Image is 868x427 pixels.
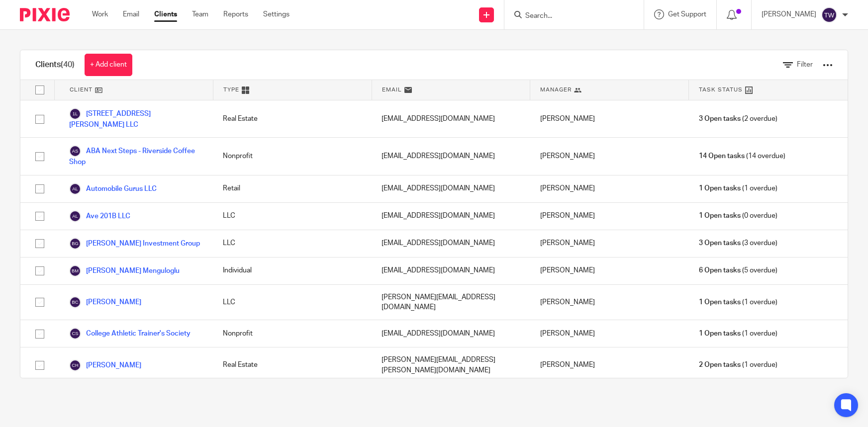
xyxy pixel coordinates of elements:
[699,211,741,221] span: 1 Open tasks
[223,85,239,94] span: Type
[69,145,81,157] img: svg%3E
[213,257,372,284] div: Individual
[699,238,741,248] span: 3 Open tasks
[123,9,139,19] a: Email
[699,211,777,221] span: (0 overdue)
[69,238,81,250] img: svg%3E
[69,265,180,277] a: [PERSON_NAME] Menguloglu
[699,265,777,275] span: (5 overdue)
[213,230,372,257] div: LLC
[372,203,530,230] div: [EMAIL_ADDRESS][DOMAIN_NAME]
[372,100,530,137] div: [EMAIL_ADDRESS][DOMAIN_NAME]
[699,297,741,307] span: 1 Open tasks
[530,257,689,284] div: [PERSON_NAME]
[699,238,777,248] span: (3 overdue)
[30,81,49,99] input: Select all
[69,296,141,308] a: [PERSON_NAME]
[699,85,743,94] span: Task Status
[69,359,81,371] img: svg%3E
[69,210,81,222] img: svg%3E
[213,100,372,137] div: Real Estate
[69,265,81,277] img: svg%3E
[70,85,93,94] span: Client
[699,183,741,193] span: 1 Open tasks
[61,61,75,69] span: (40)
[35,60,75,70] h1: Clients
[69,183,81,195] img: svg%3E
[192,9,208,19] a: Team
[69,296,81,308] img: svg%3E
[699,360,777,370] span: (1 overdue)
[699,151,745,161] span: 14 Open tasks
[821,7,837,23] img: svg%3E
[372,138,530,174] div: [EMAIL_ADDRESS][DOMAIN_NAME]
[69,238,200,250] a: [PERSON_NAME] Investment Group
[699,114,741,124] span: 3 Open tasks
[699,183,777,193] span: (1 overdue)
[213,203,372,230] div: LLC
[69,328,191,340] a: College Athletic Trainer's Society
[154,9,177,19] a: Clients
[372,175,530,202] div: [EMAIL_ADDRESS][DOMAIN_NAME]
[20,8,70,21] img: Pixie
[530,320,689,347] div: [PERSON_NAME]
[372,320,530,347] div: [EMAIL_ADDRESS][DOMAIN_NAME]
[69,183,157,195] a: Automobile Gurus LLC
[524,12,614,21] input: Search
[699,329,777,339] span: (1 overdue)
[668,11,706,18] span: Get Support
[530,285,689,320] div: [PERSON_NAME]
[213,347,372,383] div: Real Estate
[213,320,372,347] div: Nonprofit
[699,360,741,370] span: 2 Open tasks
[213,285,372,320] div: LLC
[699,265,741,275] span: 6 Open tasks
[699,329,741,339] span: 1 Open tasks
[699,297,777,307] span: (1 overdue)
[213,175,372,202] div: Retail
[372,230,530,257] div: [EMAIL_ADDRESS][DOMAIN_NAME]
[762,9,816,19] p: [PERSON_NAME]
[213,138,372,174] div: Nonprofit
[699,114,777,124] span: (2 overdue)
[540,85,572,94] span: Manager
[263,9,289,19] a: Settings
[372,257,530,284] div: [EMAIL_ADDRESS][DOMAIN_NAME]
[69,328,81,340] img: svg%3E
[530,347,689,383] div: [PERSON_NAME]
[69,359,141,371] a: [PERSON_NAME]
[699,151,785,161] span: (14 overdue)
[223,9,248,19] a: Reports
[530,175,689,202] div: [PERSON_NAME]
[372,347,530,383] div: [PERSON_NAME][EMAIL_ADDRESS][PERSON_NAME][DOMAIN_NAME]
[69,108,203,130] a: [STREET_ADDRESS][PERSON_NAME] LLC
[797,61,813,68] span: Filter
[69,145,203,167] a: ABA Next Steps - Riverside Coffee Shop
[530,203,689,230] div: [PERSON_NAME]
[530,230,689,257] div: [PERSON_NAME]
[530,100,689,137] div: [PERSON_NAME]
[372,285,530,320] div: [PERSON_NAME][EMAIL_ADDRESS][DOMAIN_NAME]
[85,54,132,76] a: + Add client
[69,108,81,120] img: svg%3E
[382,85,402,94] span: Email
[92,9,108,19] a: Work
[530,138,689,174] div: [PERSON_NAME]
[69,210,130,222] a: Ave 201B LLC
